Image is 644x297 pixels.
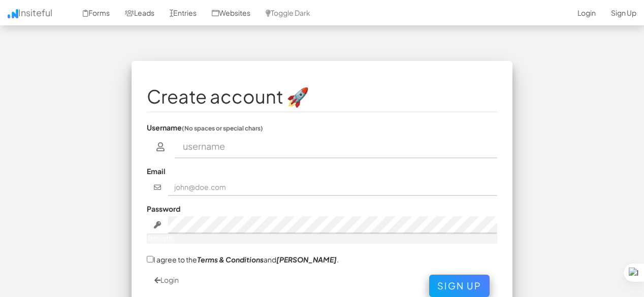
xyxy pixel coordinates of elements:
a: Terms & Conditions [197,255,264,264]
input: john@doe.com [168,179,498,196]
label: Username [147,122,263,133]
label: Email [147,166,166,176]
input: username [175,135,498,158]
label: Password [147,204,180,214]
input: I agree to theTerms & Conditionsand[PERSON_NAME]. [147,256,153,262]
h1: Create account 🚀 [147,86,497,107]
a: Login [154,275,179,284]
small: (No spaces or special chars) [182,124,263,132]
a: [PERSON_NAME] [276,255,337,264]
img: icon.png [8,9,18,18]
label: I agree to the and . [147,254,339,265]
button: Sign Up [429,275,490,297]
